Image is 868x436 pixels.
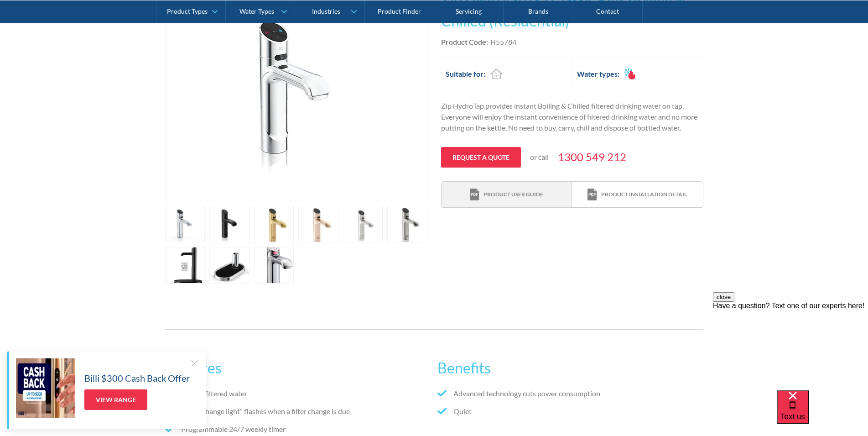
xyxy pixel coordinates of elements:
iframe: podium webchat widget prompt [713,292,868,402]
a: open lightbox [209,247,249,284]
a: print iconProduct installation detail [572,182,702,208]
h2: Features [165,357,431,379]
h2: Suitable for: [446,68,485,79]
h2: Water types: [577,68,619,79]
a: open lightbox [165,247,205,284]
div: Product user guide [483,190,543,199]
a: print iconProduct user guide [442,182,572,208]
a: open lightbox [254,206,294,242]
img: print icon [587,189,597,201]
a: Request a quote [441,147,521,168]
div: H55784 [490,37,516,47]
li: Programmable 24/7 weekly timer [165,424,431,435]
div: Industries [312,7,340,15]
li: Chilled filtered water [165,388,431,399]
li: Quiet [437,406,703,417]
p: Zip HydroTap provides instant Boiling & Chilled filtered drinking water on tap. Everyone will enj... [441,100,703,133]
div: Product installation detail [601,190,687,199]
a: 1300 549 212 [558,149,626,165]
p: or call [530,152,549,163]
a: open lightbox [298,206,338,242]
div: Water Types [239,7,274,15]
a: open lightbox [387,206,427,242]
img: Billi $300 Cash Back Offer [16,358,75,418]
a: open lightbox [343,206,383,242]
h5: Billi $300 Cash Back Offer [84,371,190,385]
li: “Filter change light” flashes when a filter change is due [165,406,431,417]
li: Advanced technology cuts power consumption [437,388,703,399]
div: Product Types [167,7,208,15]
strong: Product Code: [441,37,488,46]
a: open lightbox [165,206,205,242]
a: open lightbox [254,247,294,284]
a: open lightbox [209,206,249,242]
img: print icon [470,189,479,201]
a: View Range [84,389,147,410]
h2: Benefits [437,357,703,379]
iframe: podium webchat widget bubble [777,390,868,436]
